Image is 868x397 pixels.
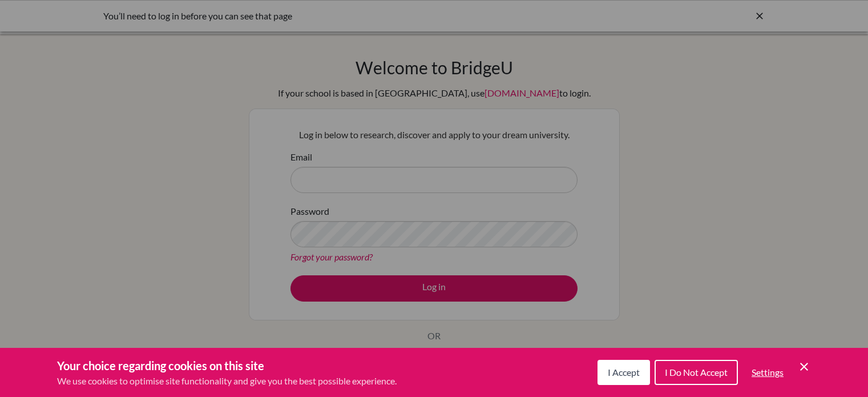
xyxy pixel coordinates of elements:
[608,367,640,378] span: I Accept
[797,360,811,374] button: Save and close
[665,367,728,378] span: I Do Not Accept
[57,357,397,374] h3: Your choice regarding cookies on this site
[655,360,738,385] button: I Do Not Accept
[742,361,793,384] button: Settings
[597,360,650,385] button: I Accept
[752,367,784,378] span: Settings
[57,374,397,388] p: We use cookies to optimise site functionality and give you the best possible experience.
